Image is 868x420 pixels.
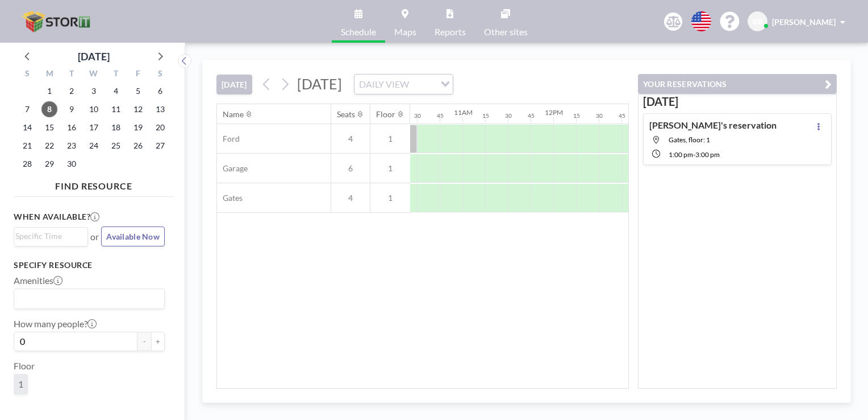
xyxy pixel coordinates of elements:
[152,101,168,117] span: Saturday, September 13, 2025
[337,109,355,120] div: Seats
[14,260,165,270] h3: Specify resource
[108,138,124,154] span: Thursday, September 25, 2025
[64,83,80,99] span: Tuesday, September 2, 2025
[669,150,693,159] span: 1:00 PM
[39,67,61,82] div: M
[108,83,124,99] span: Thursday, September 4, 2025
[354,75,453,94] div: Search for option
[16,67,39,82] div: S
[693,150,695,159] span: -
[86,120,102,135] span: Wednesday, September 17, 2025
[86,138,102,154] span: Wednesday, September 24, 2025
[64,120,80,135] span: Tuesday, September 16, 2025
[18,378,23,390] span: 1
[101,227,165,246] button: Available Now
[64,156,80,172] span: Tuesday, September 30, 2025
[14,360,35,372] label: Floor
[619,112,625,120] div: 45
[41,101,57,117] span: Monday, September 8, 2025
[151,332,165,351] button: +
[127,67,149,82] div: F
[19,101,35,117] span: Sunday, September 7, 2025
[297,75,342,92] span: [DATE]
[152,83,168,99] span: Saturday, September 6, 2025
[130,120,146,135] span: Friday, September 19, 2025
[14,176,174,192] h4: FIND RESOURCE
[86,101,102,117] span: Wednesday, September 10, 2025
[638,74,837,94] button: YOUR RESERVATIONS
[505,112,512,120] div: 30
[437,112,444,120] div: 45
[669,135,710,144] span: Gates, floor: 1
[19,138,35,154] span: Sunday, September 21, 2025
[435,27,466,36] span: Reports
[394,27,416,36] span: Maps
[573,112,580,120] div: 15
[18,10,97,33] img: organization-logo
[643,94,832,109] h3: [DATE]
[341,27,376,36] span: Schedule
[695,150,720,159] span: 3:00 PM
[14,289,164,308] div: Search for option
[14,275,62,286] label: Amenities
[78,48,110,64] div: [DATE]
[108,101,124,117] span: Thursday, September 11, 2025
[217,163,248,174] span: Garage
[223,109,244,120] div: Name
[370,134,410,144] span: 1
[528,112,535,120] div: 45
[106,232,160,241] span: Available Now
[41,138,57,154] span: Monday, September 22, 2025
[15,230,81,242] input: Search for option
[484,27,528,36] span: Other sites
[41,156,57,172] span: Monday, September 29, 2025
[216,75,252,94] button: [DATE]
[753,17,763,27] span: BB
[15,291,158,306] input: Search for option
[357,77,411,92] span: DAILY VIEW
[83,67,105,82] div: W
[14,318,97,330] label: How many people?
[64,101,80,117] span: Tuesday, September 9, 2025
[14,228,87,245] div: Search for option
[152,138,168,154] span: Saturday, September 27, 2025
[152,120,168,135] span: Saturday, September 20, 2025
[545,108,563,117] div: 12PM
[61,67,83,82] div: T
[64,138,80,154] span: Tuesday, September 23, 2025
[149,67,171,82] div: S
[19,120,35,135] span: Sunday, September 14, 2025
[454,108,473,117] div: 11AM
[137,332,151,351] button: -
[412,77,434,92] input: Search for option
[105,67,127,82] div: T
[772,17,836,27] span: [PERSON_NAME]
[596,112,603,120] div: 30
[331,163,370,174] span: 6
[130,83,146,99] span: Friday, September 5, 2025
[217,193,243,203] span: Gates
[90,231,99,242] span: or
[108,120,124,135] span: Thursday, September 18, 2025
[482,112,489,120] div: 15
[370,193,410,203] span: 1
[130,101,146,117] span: Friday, September 12, 2025
[376,109,395,120] div: Floor
[331,134,370,144] span: 4
[41,83,57,99] span: Monday, September 1, 2025
[331,193,370,203] span: 4
[19,156,35,172] span: Sunday, September 28, 2025
[414,112,421,120] div: 30
[86,83,102,99] span: Wednesday, September 3, 2025
[217,134,240,144] span: Ford
[41,120,57,135] span: Monday, September 15, 2025
[130,138,146,154] span: Friday, September 26, 2025
[649,120,777,131] h4: [PERSON_NAME]'s reservation
[370,163,410,174] span: 1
